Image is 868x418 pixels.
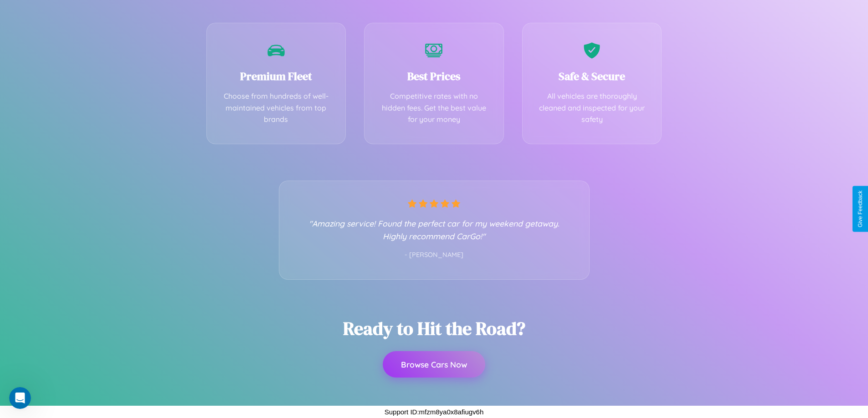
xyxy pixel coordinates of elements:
[221,69,332,84] h3: Premium Fleet
[298,217,571,242] p: "Amazing service! Found the perfect car for my weekend getaway. Highly recommend CarGo!"
[298,249,571,261] p: - [PERSON_NAME]
[536,91,648,126] p: All vehicles are thoroughly cleaned and inspected for your safety
[383,351,485,378] button: Browse Cars Now
[221,91,332,126] p: Choose from hundreds of well-maintained vehicles from top brands
[343,316,525,341] h2: Ready to Hit the Road?
[385,406,484,418] p: Support ID: mfzm8ya0x8afiugv6h
[536,69,648,84] h3: Safe & Secure
[9,387,31,409] iframe: Intercom live chat
[378,69,490,84] h3: Best Prices
[857,191,863,227] div: Give Feedback
[378,91,490,126] p: Competitive rates with no hidden fees. Get the best value for your money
